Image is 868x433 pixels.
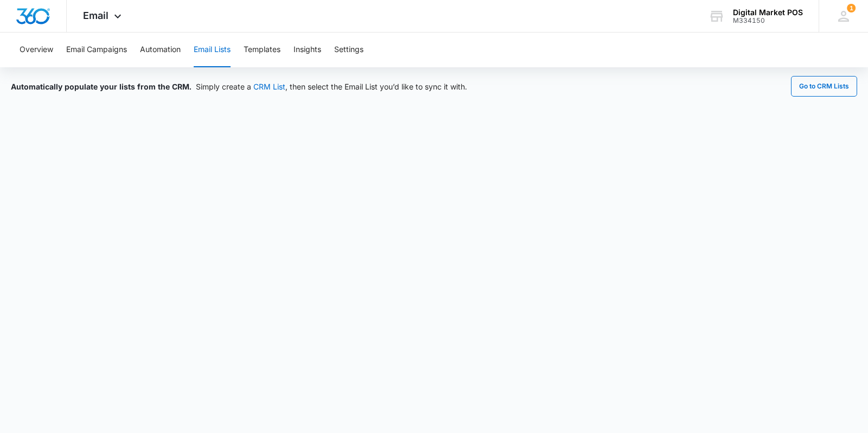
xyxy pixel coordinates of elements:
[847,4,856,12] div: notifications count
[11,82,192,91] span: Automatically populate your lists from the CRM.
[83,10,108,21] span: Email
[334,33,363,67] button: Settings
[66,33,127,67] button: Email Campaigns
[194,33,231,67] button: Email Lists
[293,33,321,67] button: Insights
[733,17,803,24] div: account id
[140,33,181,67] button: Automation
[791,76,857,97] button: Go to CRM Lists
[20,33,53,67] button: Overview
[847,4,856,12] span: 1
[244,33,280,67] button: Templates
[11,81,467,92] div: Simply create a , then select the Email List you’d like to sync it with.
[733,8,803,17] div: account name
[253,82,285,91] a: CRM List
